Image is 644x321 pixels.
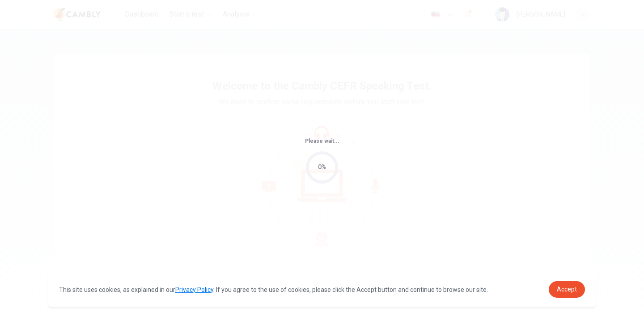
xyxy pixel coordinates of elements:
div: cookieconsent [48,272,596,307]
span: Accept [557,286,577,293]
a: dismiss cookie message [549,281,585,298]
div: 0% [318,162,326,172]
span: This site uses cookies, as explained in our . If you agree to the use of cookies, please click th... [59,286,488,293]
span: Please wait... [305,138,339,144]
a: Privacy Policy [175,286,213,293]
